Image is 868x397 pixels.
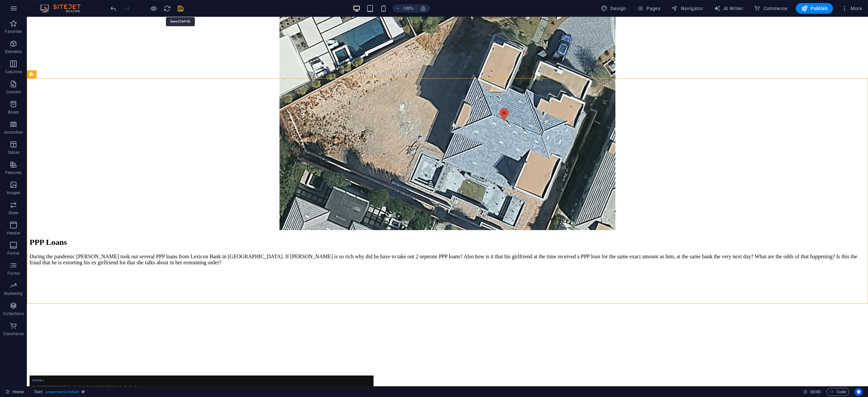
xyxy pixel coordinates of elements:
[5,69,22,75] p: Columns
[8,109,19,115] p: Boxes
[163,4,171,12] button: reload
[45,388,79,396] span: . preset-text-v2-default
[754,5,788,12] span: Commerce
[109,4,117,12] button: undo
[668,3,706,14] button: Navigator
[5,29,22,34] p: Favorites
[711,3,746,14] button: AI Writer
[8,210,19,216] p: Slider
[7,190,20,195] p: Images
[39,4,89,12] img: Editor Logo
[393,4,417,12] button: 100%
[815,389,816,394] span: :
[3,331,24,337] p: Commerce
[7,271,19,276] p: Forms
[803,388,821,396] h6: Session time
[4,130,23,135] p: Accordion
[637,5,660,12] span: Pages
[826,388,849,396] button: Code
[634,3,663,14] button: Pages
[110,5,117,12] i: Undo: Change text (Ctrl+Z)
[801,5,828,12] span: Publish
[420,5,426,11] i: On resize automatically adjust zoom level to fit chosen device.
[6,89,21,95] p: Content
[838,3,865,14] button: More
[34,388,85,396] nav: breadcrumb
[598,3,629,14] button: Design
[5,388,24,396] a: Click to cancel selection. Double-click to open Pages
[4,291,23,296] p: Marketing
[3,311,24,316] p: Collections
[7,230,20,236] p: Header
[5,170,21,175] p: Features
[714,5,743,12] span: AI Writer
[7,251,19,256] p: Footer
[751,3,790,14] button: Commerce
[855,388,863,396] button: Usercentrics
[82,390,85,394] i: This element is a customizable preset
[7,150,19,155] p: Tables
[841,5,862,12] span: More
[176,4,184,12] button: save
[796,3,833,14] button: Publish
[810,388,821,396] span: 00 00
[149,4,158,12] button: Click here to leave preview mode and continue editing
[829,388,846,396] span: Code
[34,388,42,396] span: Click to select. Double-click to edit
[601,5,626,12] span: Design
[5,49,22,54] p: Elements
[403,4,414,12] h6: 100%
[671,5,703,12] span: Navigator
